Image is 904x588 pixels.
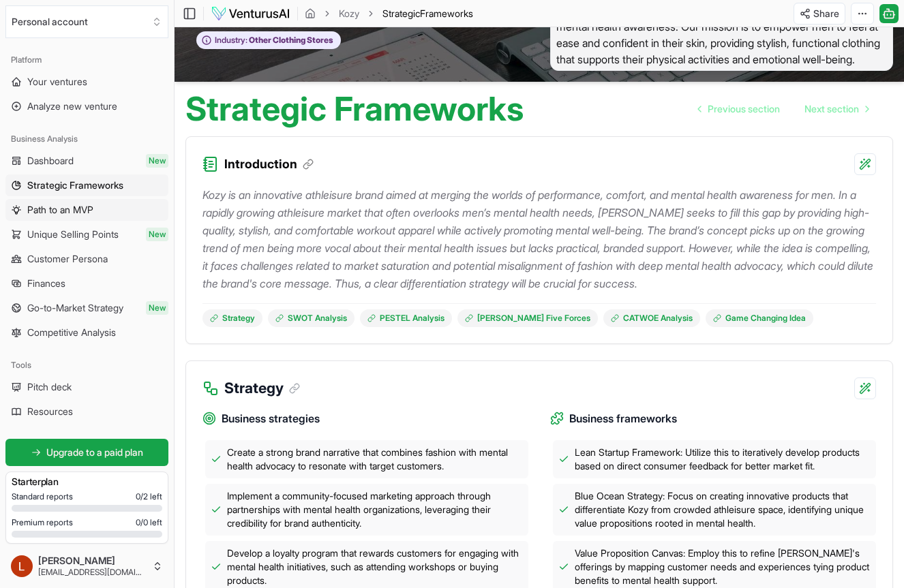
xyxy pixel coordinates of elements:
[706,309,813,327] a: Game Changing Idea
[27,203,93,217] span: Path to an MVP
[339,7,359,20] a: Kozy
[38,555,147,567] span: [PERSON_NAME]
[12,491,73,502] span: Standard reports
[5,401,168,422] a: Resources
[224,377,300,399] h3: Strategy
[5,150,168,172] a: DashboardNew
[12,475,162,489] h3: Starter plan
[46,446,143,459] span: Upgrade to a paid plan
[136,491,162,502] span: 0 / 2 left
[360,309,452,327] a: PESTEL Analysis
[27,301,123,315] span: Go-to-Market Strategy
[12,517,73,528] span: Premium reports
[457,309,598,327] a: [PERSON_NAME] Five Forces
[27,277,65,290] span: Finances
[687,95,879,123] nav: pagination
[27,326,116,339] span: Competitive Analysis
[305,7,473,20] nav: breadcrumb
[5,71,168,93] a: Your ventures
[813,7,839,20] span: Share
[804,102,859,116] span: Next section
[5,322,168,343] a: Competitive Analysis
[420,7,473,19] span: Frameworks
[575,546,871,587] span: Value Proposition Canvas: Employ this to refine [PERSON_NAME]'s offerings by mapping customer nee...
[5,95,168,117] a: Analyze new venture
[11,555,33,577] img: ACg8ocK4lBV27Ur4MTImR7gdgGAGWkqXv7t3ETy7iWQqKjFeyTiMCqk=s96-c
[569,410,677,427] span: Business frameworks
[227,546,523,587] span: Develop a loyalty program that rewards customers for engaging with mental health initiatives, suc...
[687,95,791,123] a: Go to previous page
[146,154,168,168] span: New
[5,439,168,466] a: Upgrade to a paid plan
[211,5,290,22] img: logo
[5,199,168,221] a: Path to an MVP
[708,102,780,116] span: Previous section
[247,35,333,46] span: Other Clothing Stores
[215,35,247,46] span: Industry:
[5,297,168,319] a: Go-to-Market StrategyNew
[5,128,168,150] div: Business Analysis
[5,376,168,398] a: Pitch deck
[5,273,168,294] a: Finances
[5,49,168,71] div: Platform
[222,410,320,427] span: Business strategies
[382,7,473,20] span: StrategicFrameworks
[575,446,871,473] span: Lean Startup Framework: Utilize this to iteratively develop products based on direct consumer fee...
[136,517,162,528] span: 0 / 0 left
[224,155,314,174] h3: Introduction
[227,489,523,530] span: Implement a community-focused marketing approach through partnerships with mental health organiza...
[27,228,119,241] span: Unique Selling Points
[575,489,871,530] span: Blue Ocean Strategy: Focus on creating innovative products that differentiate Kozy from crowded a...
[268,309,355,327] a: SWOT Analysis
[5,174,168,196] a: Strategic Frameworks
[794,3,845,25] button: Share
[196,31,341,50] button: Industry:Other Clothing Stores
[27,154,74,168] span: Dashboard
[202,309,262,327] a: Strategy
[185,93,524,125] h1: Strategic Frameworks
[5,248,168,270] a: Customer Persona
[27,380,72,394] span: Pitch deck
[27,179,123,192] span: Strategic Frameworks
[27,75,87,89] span: Your ventures
[27,252,108,266] span: Customer Persona
[5,223,168,245] a: Unique Selling PointsNew
[27,405,73,418] span: Resources
[146,228,168,241] span: New
[603,309,700,327] a: CATWOE Analysis
[27,99,117,113] span: Analyze new venture
[5,354,168,376] div: Tools
[227,446,523,473] span: Create a strong brand narrative that combines fashion with mental health advocacy to resonate wit...
[202,186,876,292] p: Kozy is an innovative athleisure brand aimed at merging the worlds of performance, comfort, and m...
[5,5,168,38] button: Select an organization
[146,301,168,315] span: New
[38,567,147,578] span: [EMAIL_ADDRESS][DOMAIN_NAME]
[794,95,879,123] a: Go to next page
[5,550,168,583] button: [PERSON_NAME][EMAIL_ADDRESS][DOMAIN_NAME]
